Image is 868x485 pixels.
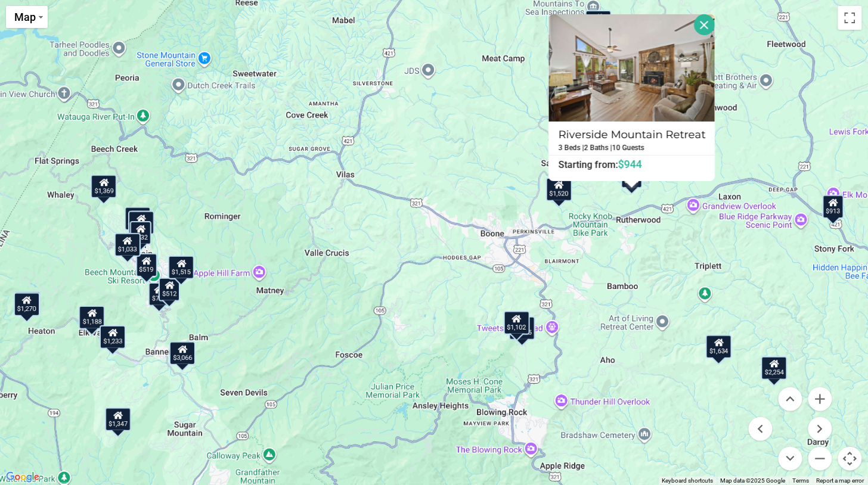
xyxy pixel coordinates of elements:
[584,144,612,152] h5: 2 Baths |
[546,178,572,201] div: $1,520
[793,477,810,484] a: Terms (opens in new tab)
[549,14,715,122] img: Riverside Mountain Retreat
[808,387,832,411] button: Zoom in
[662,477,714,485] button: Keyboard shortcuts
[618,158,642,170] span: $944
[808,417,832,441] button: Move right
[779,387,802,411] button: Move up
[808,447,832,471] button: Zoom out
[721,477,786,484] span: Map data ©2025 Google
[838,447,862,471] button: Map camera controls
[504,311,530,335] div: $1,102
[549,122,715,171] a: Riverside Mountain Retreat 3 Beds | 2 Baths | 10 Guests Starting from:$944
[823,195,844,219] div: $913
[761,356,788,380] div: $2,254
[612,144,644,152] h5: 10 Guests
[749,417,773,441] button: Move left
[779,447,802,471] button: Move down
[550,125,715,144] h4: Riverside Mountain Retreat
[706,335,732,359] div: $1,634
[559,144,584,152] h5: 3 Beds |
[550,158,715,170] h6: Starting from:
[817,477,864,484] a: Report a map error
